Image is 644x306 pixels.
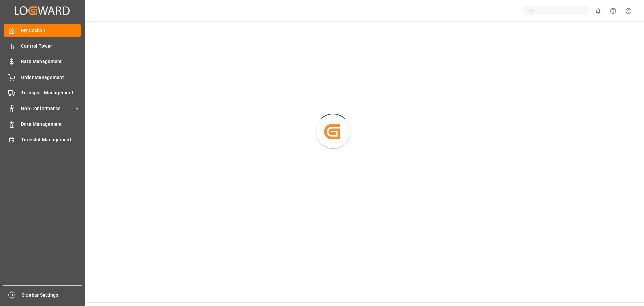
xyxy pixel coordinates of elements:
[4,133,81,146] a: Timeslot Management
[606,3,621,18] button: Help Center
[21,121,81,128] span: Data Management
[4,118,81,131] a: Data Management
[4,39,81,52] a: Control Tower
[21,89,81,96] span: Transport Management
[21,136,81,143] span: Timeslot Management
[21,74,81,81] span: Order Management
[4,71,81,84] a: Order Management
[21,58,81,65] span: Rate Management
[4,55,81,68] a: Rate Management
[21,43,81,50] span: Control Tower
[22,292,82,299] span: Sidebar Settings
[21,27,81,34] span: My Cockpit
[4,86,81,99] a: Transport Management
[21,105,74,112] span: Non Conformance
[591,3,606,18] button: show 0 new notifications
[4,24,81,37] a: My Cockpit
